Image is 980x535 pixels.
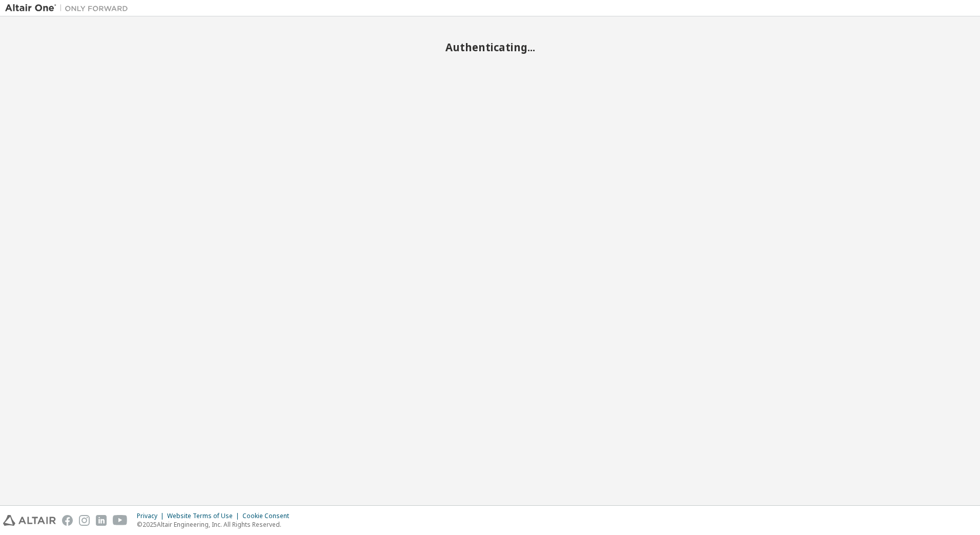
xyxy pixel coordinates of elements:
h2: Authenticating... [5,40,975,54]
div: Website Terms of Use [167,512,242,520]
div: Privacy [137,512,167,520]
p: © 2025 Altair Engineering, Inc. All Rights Reserved. [137,520,295,529]
img: linkedin.svg [96,515,107,526]
img: facebook.svg [62,515,73,526]
div: Cookie Consent [242,512,295,520]
img: instagram.svg [79,515,90,526]
img: youtube.svg [113,515,128,526]
img: Altair One [5,3,133,13]
img: altair_logo.svg [3,515,56,526]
